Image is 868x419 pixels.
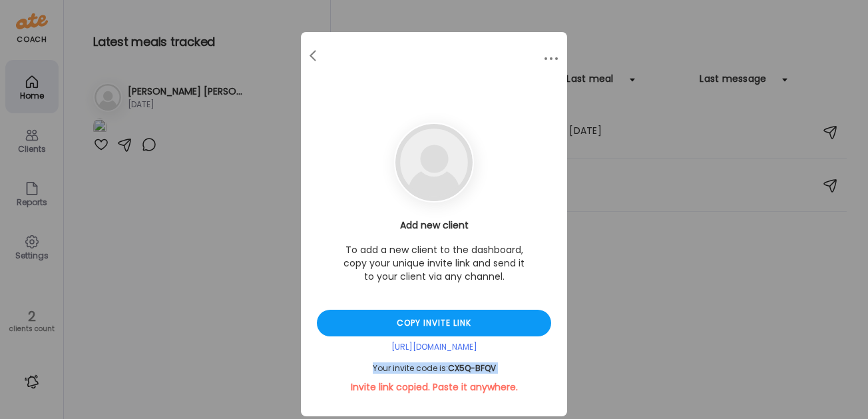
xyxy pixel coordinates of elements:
img: bg-avatar-default.svg [395,124,473,201]
div: Copy invite link [317,310,551,336]
div: [URL][DOMAIN_NAME] [317,342,551,352]
div: Your invite code is: [317,363,551,374]
div: Invite link copied. Paste it anywhere. [317,380,551,394]
p: To add a new client to the dashboard, copy your unique invite link and send it to your client via... [341,243,527,283]
span: CX5Q-BFQV [448,362,496,374]
h3: Add new client [317,218,551,232]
